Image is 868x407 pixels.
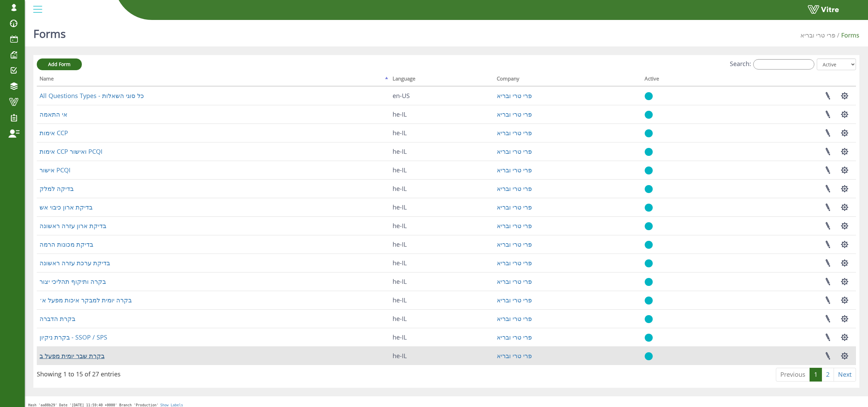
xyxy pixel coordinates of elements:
td: he-IL [390,216,494,235]
li: Forms [835,31,859,40]
img: yes [645,148,653,156]
th: Company [494,73,642,86]
span: Add Form [48,61,70,67]
h1: Forms [33,17,66,46]
a: אי התאמה [40,110,67,118]
td: he-IL [390,198,494,216]
a: אימות CCP [40,129,68,137]
td: he-IL [390,235,494,254]
a: בקרה יומית למבקר איכות מפעל א׳ [40,296,132,304]
a: בדיקת ארון כיבוי אש [40,203,92,211]
td: he-IL [390,309,494,328]
td: he-IL [390,328,494,346]
a: אימות CCP ואישור PCQI [40,147,102,156]
span: Hash 'aa88b29' Date '[DATE] 11:59:40 +0000' Branch 'Production' [28,403,158,407]
td: he-IL [390,346,494,365]
div: Showing 1 to 15 of 27 entries [37,367,121,379]
img: yes [645,129,653,138]
img: yes [645,259,653,268]
a: פרי טרי ובריא [497,110,532,118]
img: yes [645,166,653,175]
a: פרי טרי ובריא [497,277,532,286]
td: he-IL [390,161,494,179]
td: he-IL [390,291,494,309]
img: yes [645,92,653,100]
img: yes [645,222,653,231]
img: yes [645,315,653,323]
label: Search: [730,59,814,69]
td: he-IL [390,142,494,161]
a: פרי טרי ובריא [497,184,532,193]
a: פרי טרי ובריא [497,240,532,248]
a: פרי טרי ובריא [497,166,532,174]
td: he-IL [390,272,494,291]
td: he-IL [390,254,494,272]
a: אישור PCQI [40,166,70,174]
a: פרי טרי ובריא [497,296,532,304]
a: פרי טרי ובריא [497,129,532,137]
a: Previous [776,368,810,382]
td: en-US [390,86,494,105]
a: בדיקת ערכת עזרה ראשונה [40,259,110,267]
a: בדיקת מכונות הרמה [40,240,93,248]
a: פרי טרי ובריא [497,147,532,156]
img: yes [645,278,653,286]
a: בקרת ניקיון - SSOP / SPS [40,333,107,341]
th: Name: activate to sort column descending [37,73,390,86]
th: Language [390,73,494,86]
a: Next [834,368,856,382]
td: he-IL [390,124,494,142]
a: פרי טרי ובריא [497,92,532,100]
a: פרי טרי ובריא [497,222,532,230]
td: he-IL [390,105,494,124]
a: בקרת שבר יומית מפעל ב [40,352,105,360]
a: פרי טרי ובריא [497,333,532,341]
img: yes [645,333,653,342]
a: Add Form [37,58,82,70]
a: 1 [810,368,822,382]
a: 2 [822,368,834,382]
a: בקרת הדברה [40,314,75,323]
img: yes [645,203,653,212]
a: Show Labels [160,403,183,407]
a: פרי טרי ובריא [800,31,835,39]
a: בקרה ותיקוף תהליכי יצור [40,277,106,286]
a: פרי טרי ובריא [497,203,532,211]
a: All Questions Types - כל סוגי השאלות [40,92,144,100]
img: yes [645,240,653,249]
a: פרי טרי ובריא [497,352,532,360]
a: פרי טרי ובריא [497,314,532,323]
input: Search: [753,59,814,69]
a: בדיקת ארון עזרה ראשונה [40,222,106,230]
a: פרי טרי ובריא [497,259,532,267]
img: yes [645,185,653,193]
img: yes [645,110,653,119]
th: Active [642,73,713,86]
img: yes [645,296,653,305]
a: בדיקה למלק [40,184,74,193]
td: he-IL [390,179,494,198]
img: yes [645,352,653,361]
